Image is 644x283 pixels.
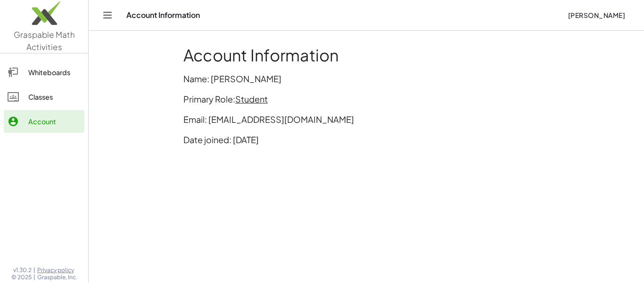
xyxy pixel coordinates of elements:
[183,133,549,146] p: Date joined: [DATE]
[560,7,633,24] button: [PERSON_NAME]
[14,29,75,52] span: Graspable Math Activities
[183,113,549,126] p: Email: [EMAIL_ADDRESS][DOMAIN_NAME]
[100,8,115,23] button: Toggle navigation
[37,274,77,281] span: Graspable, Inc.
[37,266,77,274] a: Privacy policy
[4,86,84,108] a: Classes
[183,46,549,65] h1: Account Information
[4,110,84,133] a: Account
[183,93,549,105] p: Primary Role:
[11,274,32,281] span: © 2025
[13,266,32,274] span: v1.30.2
[183,72,549,85] p: Name: [PERSON_NAME]
[28,91,81,103] div: Classes
[28,67,81,78] div: Whiteboards
[33,266,35,274] span: |
[33,274,35,281] span: |
[4,61,84,84] a: Whiteboards
[235,94,268,104] span: Student
[568,11,625,19] span: [PERSON_NAME]
[28,116,81,127] div: Account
